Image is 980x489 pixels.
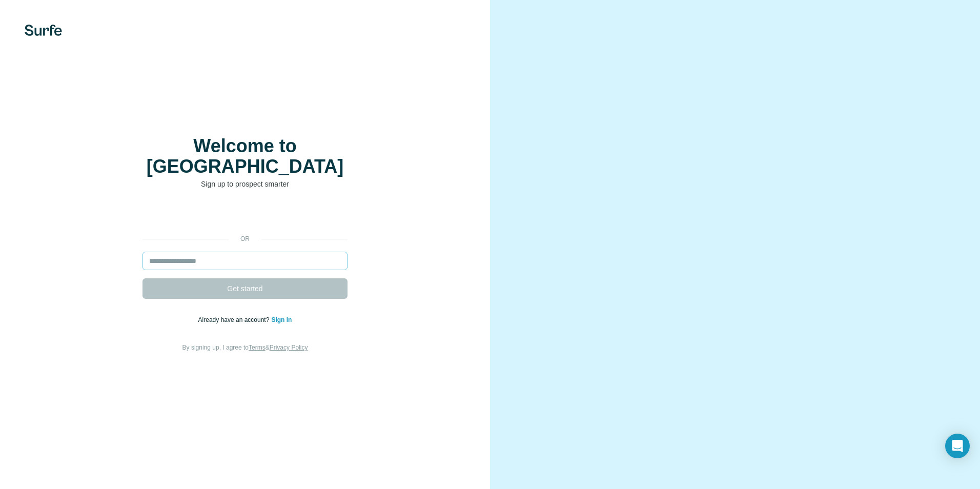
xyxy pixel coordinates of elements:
[25,25,62,36] img: Surfe's logo
[137,205,353,227] iframe: Sign in with Google Button
[142,179,348,189] p: Sign up to prospect smarter
[198,316,272,323] span: Already have an account?
[271,316,292,323] a: Sign in
[182,344,308,351] span: By signing up, I agree to &
[945,434,970,458] div: Open Intercom Messenger
[229,234,261,243] p: or
[142,136,348,177] h1: Welcome to [GEOGRAPHIC_DATA]
[270,344,308,351] a: Privacy Policy
[249,344,266,351] a: Terms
